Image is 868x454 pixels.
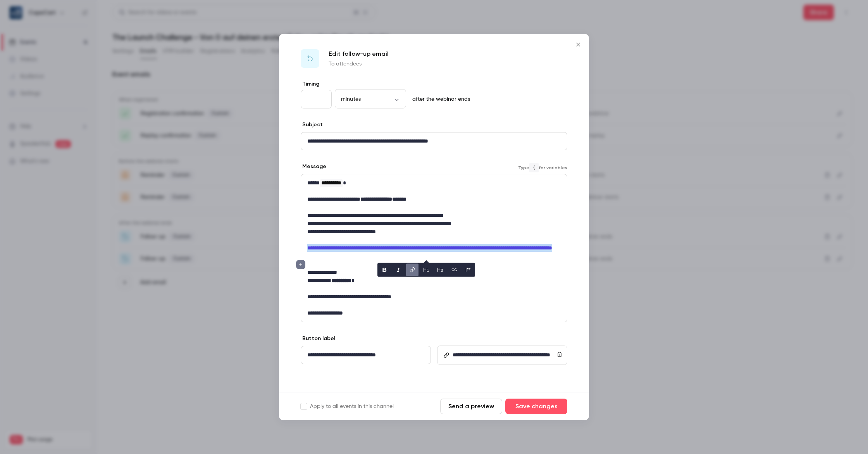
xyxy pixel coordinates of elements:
label: Subject [301,121,323,129]
label: Message [301,163,326,170]
code: { [529,163,539,172]
span: Type for variables [518,163,567,172]
div: minutes [335,95,406,103]
p: To attendees [329,60,389,68]
button: Close [570,37,586,52]
button: blockquote [462,264,474,276]
label: Button label [301,335,335,342]
div: editor [449,346,567,364]
label: Apply to all events in this channel [301,402,394,410]
button: link [406,264,418,276]
label: Timing [301,80,567,88]
button: Save changes [505,399,567,414]
p: Edit follow-up email [329,49,389,58]
p: after the webinar ends [409,95,470,103]
div: editor [301,174,567,322]
div: editor [301,346,431,364]
div: editor [301,132,567,150]
button: bold [378,264,391,276]
button: italic [392,264,405,276]
button: Send a preview [440,399,502,414]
